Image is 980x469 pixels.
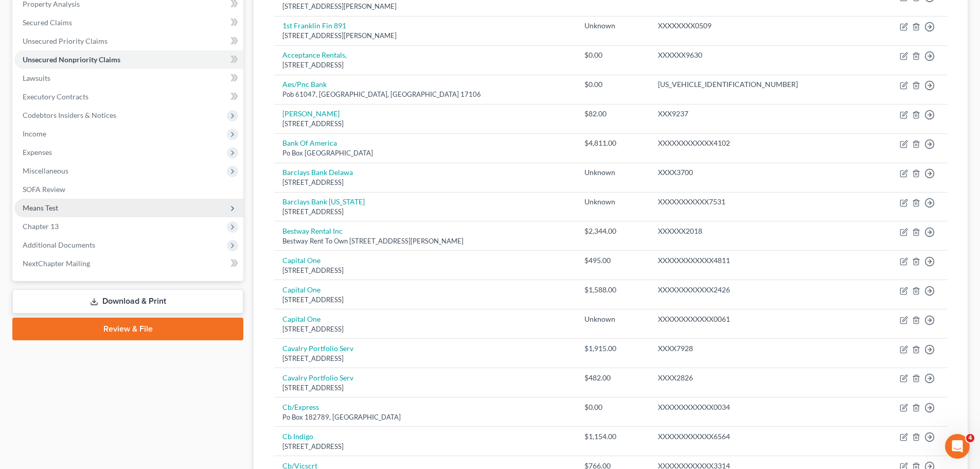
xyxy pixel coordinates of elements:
span: Codebtors Insiders & Notices [23,111,116,119]
div: Pob 61047, [GEOGRAPHIC_DATA], [GEOGRAPHIC_DATA] 17106 [282,90,568,99]
div: XXXXXXXXXXXX0034 [658,402,861,412]
div: $82.00 [584,109,642,119]
span: Expenses [23,148,52,157]
div: XXXX7928 [658,343,861,354]
div: [STREET_ADDRESS] [282,442,568,451]
div: XXXXXXXXXXXX4102 [658,138,861,148]
div: $482.00 [584,373,642,383]
div: Unknown [584,21,642,31]
div: [STREET_ADDRESS][PERSON_NAME] [282,2,568,11]
div: Unknown [584,314,642,324]
a: Secured Claims [14,13,243,32]
span: 4 [966,434,974,442]
a: Capital One [282,315,320,323]
div: Po Box 182789, [GEOGRAPHIC_DATA] [282,412,568,422]
div: [STREET_ADDRESS] [282,383,568,393]
div: [STREET_ADDRESS] [282,207,568,217]
span: Miscellaneous [23,166,68,175]
div: XXX9237 [658,109,861,119]
div: Unknown [584,167,642,178]
div: XXXXXXXXXXXX2426 [658,285,861,295]
div: XXXX3700 [658,167,861,178]
a: 1st Franklin Fin 891 [282,21,346,30]
div: XXXXXXXX0509 [658,21,861,31]
a: [PERSON_NAME] [282,109,340,118]
div: $1,915.00 [584,343,642,354]
div: XXXXXXXXXXXX0061 [658,314,861,324]
a: Cb/Express [282,403,319,411]
span: Means Test [23,203,58,212]
a: Download & Print [12,289,243,314]
a: Unsecured Nonpriority Claims [14,50,243,69]
iframe: Intercom live chat [945,434,970,459]
span: Additional Documents [23,240,95,249]
span: Income [23,129,46,138]
a: Aes/Pnc Bank [282,80,327,89]
span: Chapter 13 [23,222,59,231]
div: [STREET_ADDRESS] [282,178,568,187]
span: Executory Contracts [23,92,88,101]
a: Bank Of America [282,138,337,147]
div: Bestway Rent To Own [STREET_ADDRESS][PERSON_NAME] [282,236,568,246]
div: [STREET_ADDRESS] [282,354,568,363]
div: XXXXXXXXXXXX6564 [658,431,861,442]
span: SOFA Review [23,185,65,194]
a: Capital One [282,285,320,294]
a: Review & File [12,318,243,340]
a: SOFA Review [14,180,243,199]
div: $495.00 [584,255,642,266]
a: NextChapter Mailing [14,254,243,273]
span: Secured Claims [23,18,72,27]
div: [STREET_ADDRESS] [282,324,568,334]
div: Unknown [584,197,642,207]
div: $2,344.00 [584,226,642,236]
div: $4,811.00 [584,138,642,148]
div: $0.00 [584,79,642,90]
div: $1,154.00 [584,431,642,442]
a: Bestway Rental Inc [282,227,343,235]
span: Unsecured Priority Claims [23,37,108,45]
span: Unsecured Nonpriority Claims [23,55,120,64]
div: $1,588.00 [584,285,642,295]
div: Po Box [GEOGRAPHIC_DATA] [282,148,568,158]
div: [STREET_ADDRESS] [282,295,568,305]
div: XXXX2826 [658,373,861,383]
a: Cb Indigo [282,432,313,441]
div: [US_VEHICLE_IDENTIFICATION_NUMBER] [658,79,861,90]
a: Cavalry Portfolio Serv [282,373,353,382]
a: Capital One [282,256,320,265]
a: Acceptance Rentals, [282,50,347,59]
a: Barclays Bank Delawa [282,168,353,177]
div: [STREET_ADDRESS] [282,119,568,129]
div: XXXXXXXXXXXX4811 [658,255,861,266]
div: [STREET_ADDRESS][PERSON_NAME] [282,31,568,41]
span: NextChapter Mailing [23,259,90,268]
div: XXXXXX9630 [658,50,861,60]
div: [STREET_ADDRESS] [282,60,568,70]
a: Lawsuits [14,69,243,88]
div: [STREET_ADDRESS] [282,266,568,275]
a: Cavalry Portfolio Serv [282,344,353,353]
a: Executory Contracts [14,88,243,106]
div: XXXXXX2018 [658,226,861,236]
span: Lawsuits [23,74,50,82]
a: Barclays Bank [US_STATE] [282,197,365,206]
div: $0.00 [584,402,642,412]
div: XXXXXXXXXXX7531 [658,197,861,207]
a: Unsecured Priority Claims [14,32,243,50]
div: $0.00 [584,50,642,60]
